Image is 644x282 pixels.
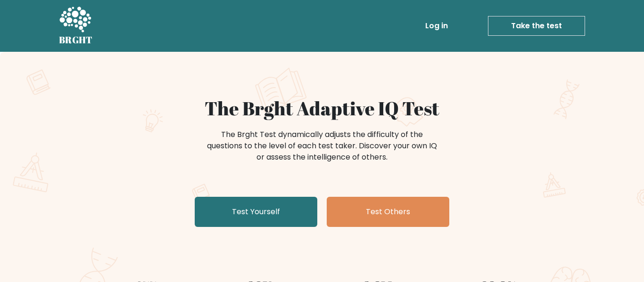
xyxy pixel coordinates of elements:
[421,16,452,35] a: Log in
[488,16,585,36] a: Take the test
[327,197,449,227] a: Test Others
[59,34,93,46] h5: BRGHT
[195,197,317,227] a: Test Yourself
[59,4,93,48] a: BRGHT
[204,129,440,163] div: The Brght Test dynamically adjusts the difficulty of the questions to the level of each test take...
[92,97,552,120] h1: The Brght Adaptive IQ Test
